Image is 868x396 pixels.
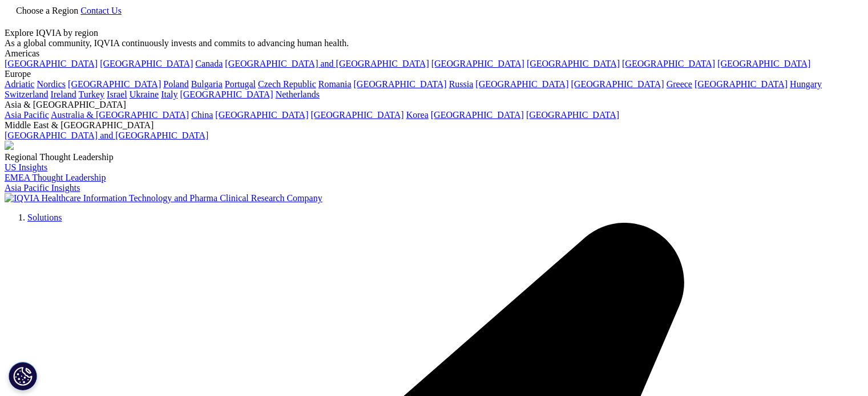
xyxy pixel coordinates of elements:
[5,28,863,38] div: Explore IQVIA by region
[191,79,223,89] a: Bulgaria
[318,79,352,89] a: Romania
[475,79,568,89] a: [GEOGRAPHIC_DATA]
[51,110,189,120] a: Australia & [GEOGRAPHIC_DATA]
[5,38,863,48] div: As a global community, IQVIA continuously invests and commits to advancing human health.
[130,89,159,99] a: Ukraine
[695,79,788,89] a: [GEOGRAPHIC_DATA]
[215,110,308,120] a: [GEOGRAPHIC_DATA]
[163,79,188,89] a: Poland
[406,110,429,120] a: Korea
[161,89,177,99] a: Italy
[100,59,193,68] a: [GEOGRAPHIC_DATA]
[195,59,223,68] a: Canada
[5,183,80,193] a: Asia Pacific Insights
[5,89,48,99] a: Switzerland
[50,89,76,99] a: Ireland
[5,48,863,59] div: Americas
[225,59,429,68] a: [GEOGRAPHIC_DATA] and [GEOGRAPHIC_DATA]
[311,110,404,120] a: [GEOGRAPHIC_DATA]
[68,79,161,89] a: [GEOGRAPHIC_DATA]
[258,79,316,89] a: Czech Republic
[5,59,98,68] a: [GEOGRAPHIC_DATA]
[5,152,863,162] div: Regional Thought Leadership
[5,120,863,130] div: Middle East & [GEOGRAPHIC_DATA]
[449,79,474,89] a: Russia
[225,79,256,89] a: Portugal
[5,173,106,182] a: EMEA Thought Leadership
[622,59,715,68] a: [GEOGRAPHIC_DATA]
[5,193,322,203] img: IQVIA Healthcare Information Technology and Pharma Clinical Research Company
[526,110,619,120] a: [GEOGRAPHIC_DATA]
[571,79,664,89] a: [GEOGRAPHIC_DATA]
[191,110,213,120] a: China
[180,89,273,99] a: [GEOGRAPHIC_DATA]
[5,110,49,120] a: Asia Pacific
[78,89,104,99] a: Turkey
[37,79,66,89] a: Nordics
[27,213,62,222] a: Solutions
[5,100,863,110] div: Asia & [GEOGRAPHIC_DATA]
[431,59,524,68] a: [GEOGRAPHIC_DATA]
[354,79,447,89] a: [GEOGRAPHIC_DATA]
[16,6,78,15] span: Choose a Region
[717,59,810,68] a: [GEOGRAPHIC_DATA]
[5,162,47,172] a: US Insights
[9,362,37,390] button: Cookie Settings
[790,79,822,89] a: Hungary
[5,141,14,150] img: 2093_analyzing-data-using-big-screen-display-and-laptop.png
[107,89,127,99] a: Israel
[276,89,320,99] a: Netherlands
[5,130,208,140] a: [GEOGRAPHIC_DATA] and [GEOGRAPHIC_DATA]
[527,59,620,68] a: [GEOGRAPHIC_DATA]
[667,79,692,89] a: Greece
[5,79,34,89] a: Adriatic
[80,6,122,15] a: Contact Us
[431,110,524,120] a: [GEOGRAPHIC_DATA]
[5,69,863,79] div: Europe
